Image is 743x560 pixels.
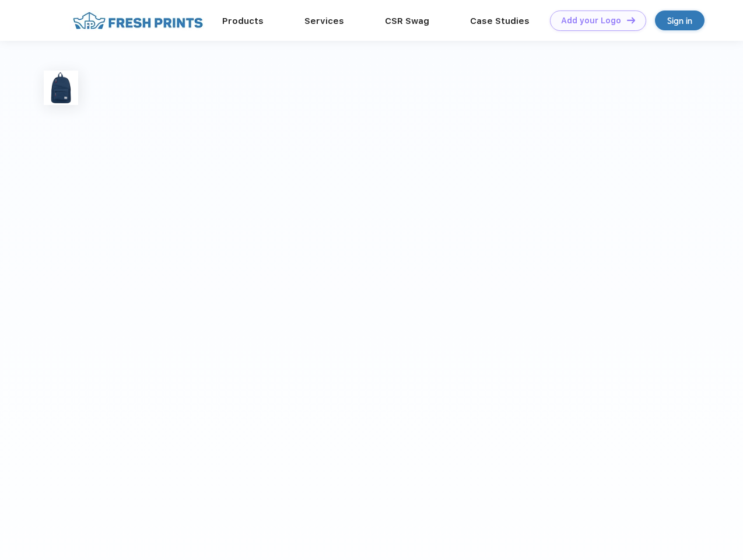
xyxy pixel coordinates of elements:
div: Add your Logo [561,16,621,26]
img: func=resize&h=100 [44,71,78,105]
a: Sign in [655,10,705,30]
div: Sign in [667,14,692,27]
a: Products [222,16,264,26]
img: DT [627,17,635,23]
img: fo%20logo%202.webp [69,10,206,31]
